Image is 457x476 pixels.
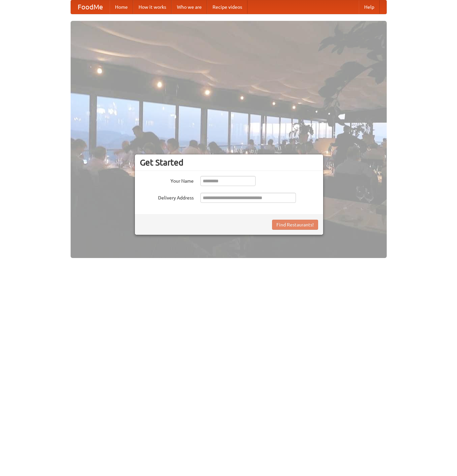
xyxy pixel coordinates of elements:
[133,0,172,14] a: How it works
[359,0,380,14] a: Help
[140,176,194,184] label: Your Name
[140,157,318,168] h3: Get Started
[272,220,318,230] button: Find Restaurants!
[207,0,247,14] a: Recipe videos
[110,0,133,14] a: Home
[140,193,194,201] label: Delivery Address
[71,0,110,14] a: FoodMe
[172,0,207,14] a: Who we are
